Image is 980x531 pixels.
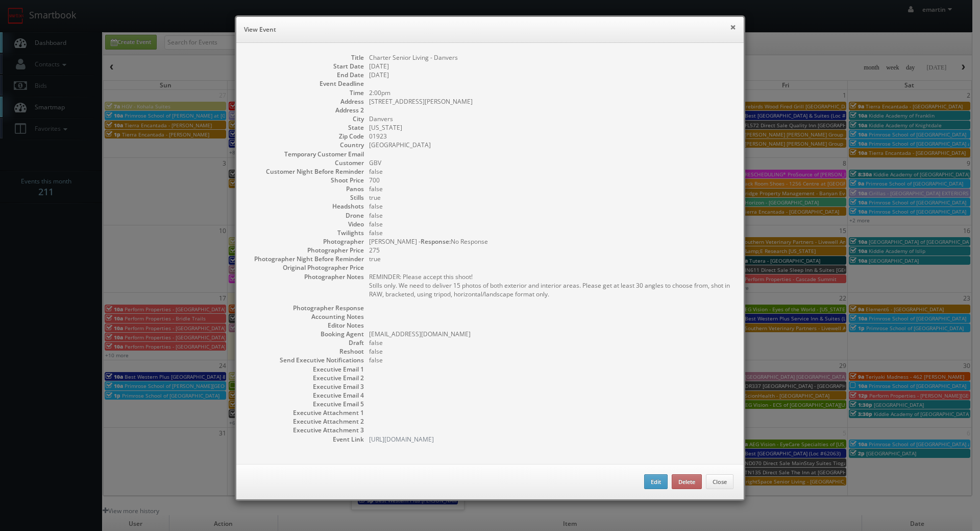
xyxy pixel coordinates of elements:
[421,237,451,246] b: Response:
[369,356,733,364] dd: false
[247,312,364,321] dt: Accounting Notes
[369,193,733,202] dd: true
[247,356,364,364] dt: Send Executive Notifications
[247,202,364,211] dt: Headshots
[369,114,733,123] dd: Danvers
[247,365,364,374] dt: Executive Email 1
[369,338,733,347] dd: false
[247,141,364,149] dt: Country
[247,176,364,184] dt: Shoot Price
[369,158,733,167] dd: GBV
[247,347,364,356] dt: Reshoot
[706,474,733,490] button: Close
[247,158,364,167] dt: Customer
[369,71,733,79] dd: [DATE]
[369,97,733,106] dd: [STREET_ADDRESS][PERSON_NAME]
[247,167,364,176] dt: Customer Night Before Reminder
[369,141,733,149] dd: [GEOGRAPHIC_DATA]
[369,272,733,298] pre: REMINDER: Please accept this shoot! Stills only. We need to deliver 15 photos of both exterior an...
[247,338,364,347] dt: Draft
[247,228,364,237] dt: Twilights
[247,321,364,330] dt: Editor Notes
[247,408,364,417] dt: Executive Attachment 1
[730,24,736,31] button: ×
[369,330,733,338] dd: [EMAIL_ADDRESS][DOMAIN_NAME]
[247,106,364,114] dt: Address 2
[247,211,364,220] dt: Drone
[369,347,733,356] dd: false
[247,132,364,141] dt: Zip Code
[247,150,364,158] dt: Temporary Customer Email
[369,176,733,184] dd: 700
[369,237,733,246] dd: [PERSON_NAME] - No Response
[247,79,364,88] dt: Event Deadline
[247,88,364,97] dt: Time
[369,435,434,444] a: [URL][DOMAIN_NAME]
[247,330,364,338] dt: Booking Agent
[369,184,733,193] dd: false
[369,62,733,71] dd: [DATE]
[247,193,364,202] dt: Stills
[244,25,736,35] h6: View Event
[247,391,364,400] dt: Executive Email 4
[247,263,364,272] dt: Original Photographer Price
[247,220,364,228] dt: Video
[247,62,364,71] dt: Start Date
[247,246,364,255] dt: Photographer Price
[247,382,364,391] dt: Executive Email 3
[369,255,733,263] dd: true
[247,272,364,281] dt: Photographer Notes
[247,304,364,312] dt: Photographer Response
[369,211,733,220] dd: false
[369,167,733,176] dd: false
[247,255,364,263] dt: Photographer Night Before Reminder
[247,123,364,132] dt: State
[247,426,364,434] dt: Executive Attachment 3
[369,132,733,141] dd: 01923
[247,374,364,382] dt: Executive Email 2
[672,474,702,490] button: Delete
[369,220,733,228] dd: false
[369,88,733,97] dd: 2:00pm
[247,435,364,444] dt: Event Link
[369,228,733,237] dd: false
[247,237,364,246] dt: Photographer
[247,53,364,62] dt: Title
[369,202,733,211] dd: false
[369,123,733,132] dd: [US_STATE]
[369,53,733,62] dd: Charter Senior Living - Danvers
[247,114,364,123] dt: City
[247,97,364,106] dt: Address
[247,400,364,408] dt: Executive Email 5
[247,184,364,193] dt: Panos
[247,71,364,79] dt: End Date
[644,474,668,490] button: Edit
[247,417,364,426] dt: Executive Attachment 2
[369,246,733,255] dd: 275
